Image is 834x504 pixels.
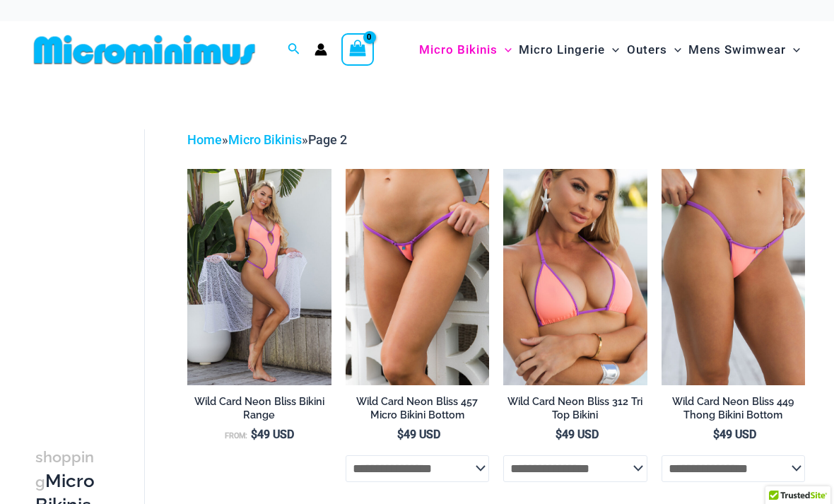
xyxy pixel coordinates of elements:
[503,169,647,385] img: Wild Card Neon Bliss 312 Top 03
[556,428,562,441] span: $
[187,169,331,385] img: Wild Card Neon Bliss 312 Top 01
[413,26,806,74] nav: Site Navigation
[503,395,647,421] h2: Wild Card Neon Bliss 312 Tri Top Bikini
[627,32,667,68] span: Outers
[503,395,647,427] a: Wild Card Neon Bliss 312 Tri Top Bikini
[187,395,331,421] h2: Wild Card Neon Bliss Bikini Range
[346,169,490,385] a: Wild Card Neon Bliss 312 Top 457 Micro 04Wild Card Neon Bliss 312 Top 457 Micro 05Wild Card Neon ...
[419,32,498,68] span: Micro Bikinis
[688,32,786,68] span: Mens Swimwear
[503,169,647,385] a: Wild Card Neon Bliss 312 Top 03Wild Card Neon Bliss 312 Top 457 Micro 02Wild Card Neon Bliss 312 ...
[341,33,374,66] a: View Shopping Cart, empty
[187,395,331,427] a: Wild Card Neon Bliss Bikini Range
[662,395,806,421] h2: Wild Card Neon Bliss 449 Thong Bikini Bottom
[308,132,347,147] span: Page 2
[685,28,804,71] a: Mens SwimwearMenu ToggleMenu Toggle
[346,395,490,421] h2: Wild Card Neon Bliss 457 Micro Bikini Bottom
[662,169,806,385] img: Wild Card Neon Bliss 449 Thong 01
[713,428,756,441] bdi: 49 USD
[667,32,681,68] span: Menu Toggle
[498,32,512,68] span: Menu Toggle
[346,169,490,385] img: Wild Card Neon Bliss 312 Top 457 Micro 04
[416,28,515,71] a: Micro BikinisMenu ToggleMenu Toggle
[187,132,347,147] span: » »
[315,43,327,56] a: Account icon link
[288,41,300,59] a: Search icon link
[35,118,163,401] iframe: TrustedSite Certified
[515,28,623,71] a: Micro LingerieMenu ToggleMenu Toggle
[28,34,261,66] img: MM SHOP LOGO FLAT
[346,395,490,427] a: Wild Card Neon Bliss 457 Micro Bikini Bottom
[662,169,806,385] a: Wild Card Neon Bliss 449 Thong 01Wild Card Neon Bliss 449 Thong 02Wild Card Neon Bliss 449 Thong 02
[251,428,294,441] bdi: 49 USD
[786,32,800,68] span: Menu Toggle
[713,428,720,441] span: $
[35,448,94,491] span: shopping
[187,132,222,147] a: Home
[519,32,605,68] span: Micro Lingerie
[556,428,599,441] bdi: 49 USD
[605,32,619,68] span: Menu Toggle
[225,431,247,440] span: From:
[251,428,257,441] span: $
[397,428,440,441] bdi: 49 USD
[623,28,685,71] a: OutersMenu ToggleMenu Toggle
[662,395,806,427] a: Wild Card Neon Bliss 449 Thong Bikini Bottom
[187,169,331,385] a: Wild Card Neon Bliss 312 Top 01Wild Card Neon Bliss 819 One Piece St Martin 5996 Sarong 04Wild Ca...
[397,428,404,441] span: $
[228,132,302,147] a: Micro Bikinis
